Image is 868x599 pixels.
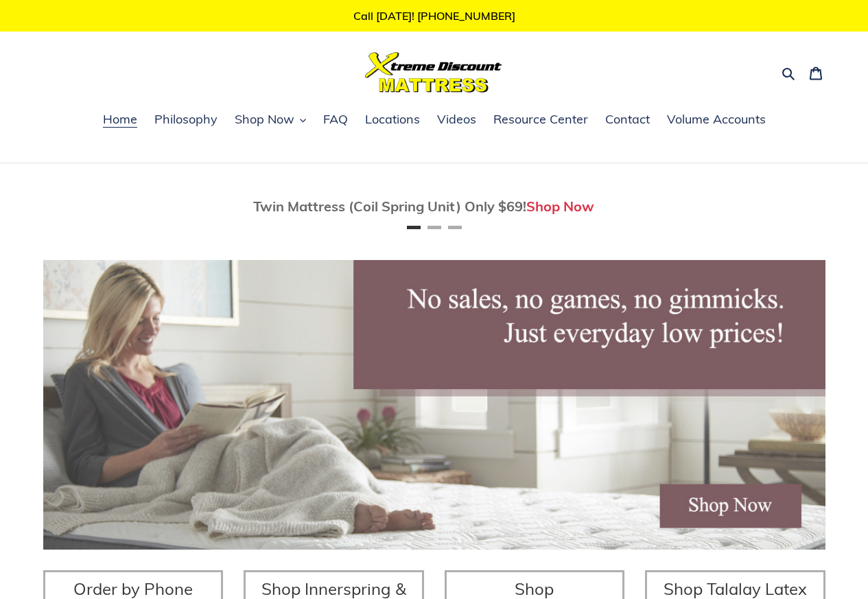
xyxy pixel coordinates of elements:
a: Volume Accounts [660,110,773,130]
a: Philosophy [148,110,224,130]
button: Page 2 [427,226,441,229]
a: Shop Now [526,198,594,215]
a: Locations [358,110,427,130]
a: Home [96,110,144,130]
a: Resource Center [486,110,595,130]
span: Videos [437,111,476,128]
button: Shop Now [228,110,313,130]
a: FAQ [316,110,355,130]
span: Contact [605,111,650,128]
a: Videos [430,110,483,130]
span: Twin Mattress (Coil Spring Unit) Only $69! [253,198,526,215]
button: Page 3 [448,226,462,229]
span: Volume Accounts [667,111,766,128]
span: FAQ [323,111,348,128]
span: Philosophy [154,111,218,128]
img: herobannermay2022-1652879215306_1200x.jpg [43,260,825,550]
span: Home [103,111,137,128]
span: Locations [365,111,420,128]
button: Page 1 [407,226,421,229]
img: Xtreme Discount Mattress [365,52,502,93]
span: Resource Center [493,111,588,128]
a: Contact [598,110,657,130]
span: Shop Now [235,111,294,128]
